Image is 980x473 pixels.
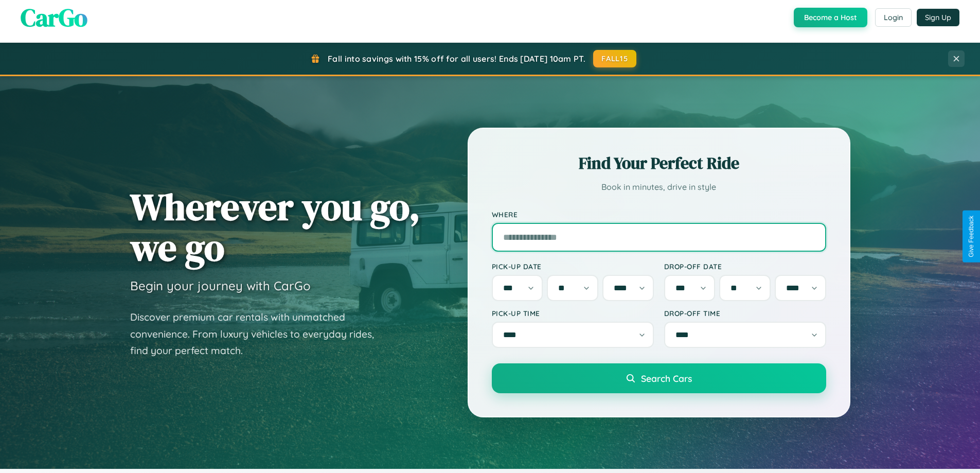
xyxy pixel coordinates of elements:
button: FALL15 [593,50,636,67]
span: Search Cars [641,373,692,384]
button: Become a Host [794,8,867,27]
button: Search Cars [492,363,826,393]
h1: Wherever you go, we go [130,186,420,268]
label: Pick-up Time [492,309,654,318]
label: Where [492,210,826,219]
h2: Find Your Perfect Ride [492,152,826,174]
span: CarGo [21,1,87,34]
p: Book in minutes, drive in style [492,180,826,195]
div: Give Feedback [968,216,975,257]
span: Fall into savings with 15% off for all users! Ends [DATE] 10am PT. [328,54,585,64]
button: Login [875,8,912,27]
h3: Begin your journey with CarGo [130,278,311,293]
label: Drop-off Date [664,262,826,271]
label: Pick-up Date [492,262,654,271]
label: Drop-off Time [664,309,826,318]
p: Discover premium car rentals with unmatched convenience. From luxury vehicles to everyday rides, ... [130,309,387,359]
button: Sign Up [917,9,959,26]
